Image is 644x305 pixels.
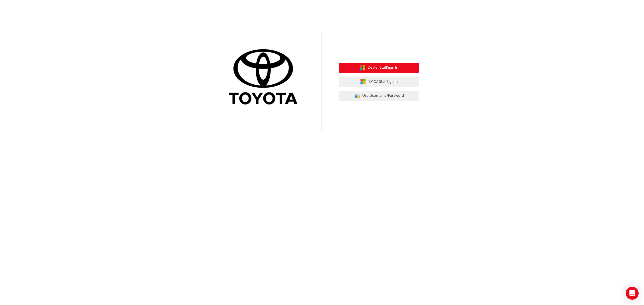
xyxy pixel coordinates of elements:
[368,65,398,71] span: Dealer Staff Sign In
[339,77,419,87] button: TMCA StaffSign In
[339,91,419,101] button: Use Username/Password
[626,287,639,300] div: Open Intercom Messenger
[339,63,419,73] button: Dealer StaffSign In
[225,48,305,107] img: Trak
[362,93,404,99] span: Use Username/Password
[368,79,398,85] span: TMCA Staff Sign In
